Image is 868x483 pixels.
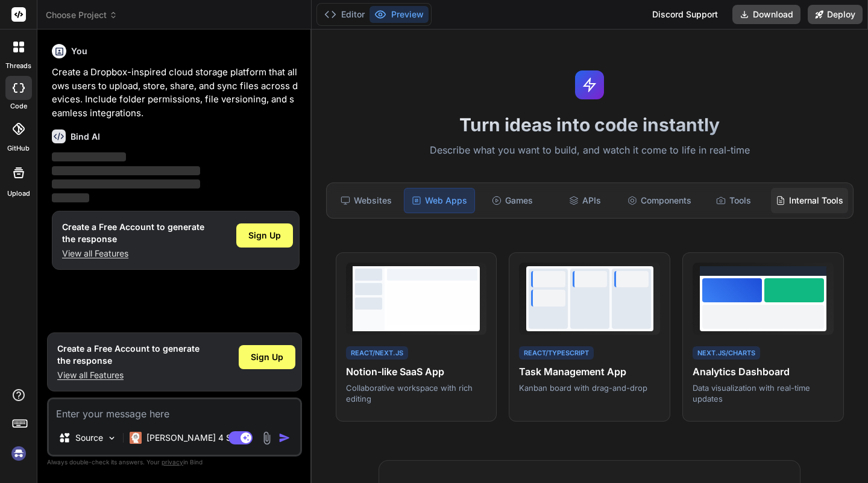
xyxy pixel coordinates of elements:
h1: Create a Free Account to generate the response [62,221,204,245]
div: Internal Tools [771,188,848,213]
img: signin [8,443,29,464]
span: Sign Up [251,351,283,363]
span: ‌ [52,179,200,189]
span: ‌ [52,193,89,202]
div: Components [623,188,696,213]
h4: Notion-like SaaS App [346,364,487,379]
p: Create a Dropbox-inspired cloud storage platform that allows users to upload, store, share, and s... [52,66,300,120]
h6: You [71,45,87,57]
p: Describe what you want to build, and watch it come to life in real-time [319,143,861,158]
div: React/TypeScript [519,346,594,360]
div: React/Next.js [346,346,408,360]
div: Web Apps [404,188,475,213]
p: Always double-check its answers. Your in Bind [47,457,302,468]
img: Claude 4 Sonnet [130,432,142,444]
p: Source [75,432,103,444]
p: View all Features [62,248,204,260]
p: View all Features [57,369,200,381]
div: Discord Support [645,5,725,24]
div: Games [477,188,547,213]
button: Editor [319,6,370,23]
label: threads [5,61,31,71]
span: ‌ [52,166,200,175]
span: Sign Up [248,229,281,241]
button: Preview [370,6,429,23]
button: Download [732,5,800,24]
label: GitHub [7,143,30,154]
p: Kanban board with drag-and-drop [519,382,660,393]
h6: Bind AI [71,131,100,143]
div: Next.js/Charts [693,346,760,360]
span: ‌ [52,152,126,161]
h1: Turn ideas into code instantly [319,114,861,136]
p: Data visualization with real-time updates [693,382,834,404]
div: Websites [332,188,401,213]
img: Pick Models [107,433,117,443]
span: Choose Project [46,9,118,21]
label: code [10,101,27,111]
p: [PERSON_NAME] 4 S.. [146,432,236,444]
label: Upload [7,189,30,199]
img: icon [278,432,291,444]
h4: Analytics Dashboard [693,364,834,379]
button: Deploy [808,5,863,24]
p: Collaborative workspace with rich editing [346,382,487,404]
span: privacy [162,458,183,466]
h4: Task Management App [519,364,660,379]
div: Tools [699,188,769,213]
div: APIs [550,188,620,213]
h1: Create a Free Account to generate the response [57,343,200,367]
img: attachment [260,431,274,445]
